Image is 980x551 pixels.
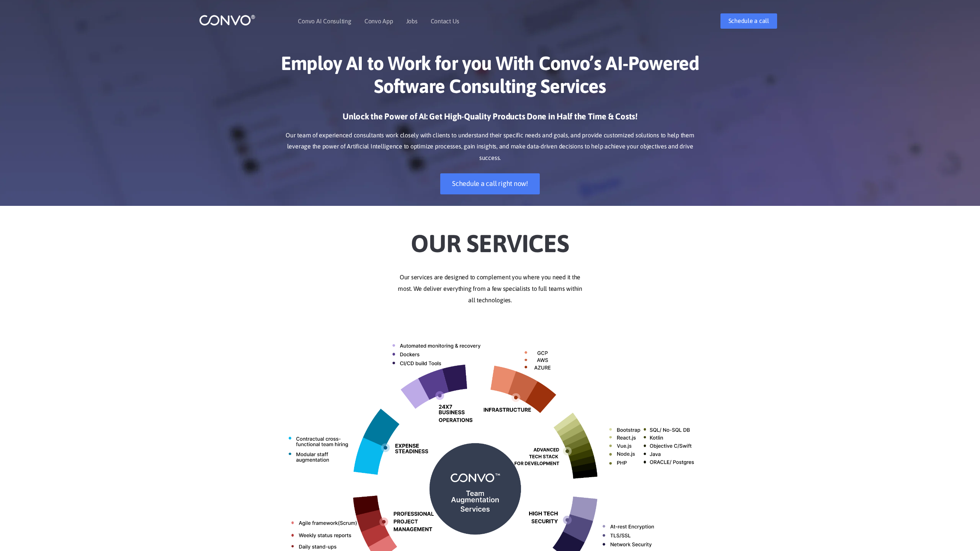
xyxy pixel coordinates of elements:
[440,173,540,194] a: Schedule a call right now!
[199,14,255,26] img: logo_1.png
[278,52,702,103] h1: Employ AI to Work for you With Convo’s AI-Powered Software Consulting Services
[278,217,702,260] h2: Our Services
[364,18,393,24] a: Convo App
[431,18,459,24] a: Contact Us
[278,272,702,306] p: Our services are designed to complement you where you need it the most. We deliver everything fro...
[278,130,702,164] p: Our team of experienced consultants work closely with clients to understand their specific needs ...
[278,111,702,128] h3: Unlock the Power of AI: Get High-Quality Products Done in Half the Time & Costs!
[720,13,777,29] a: Schedule a call
[406,18,418,24] a: Jobs
[298,18,351,24] a: Convo AI Consulting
